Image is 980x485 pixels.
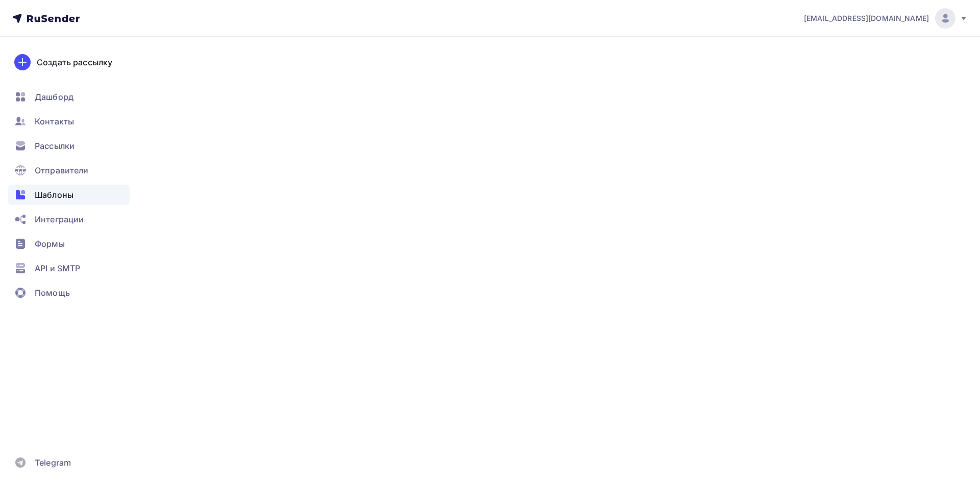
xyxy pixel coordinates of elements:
[35,115,74,127] span: Контакты
[37,56,112,68] div: Создать рассылку
[35,287,70,299] span: Помощь
[35,238,65,250] span: Формы
[804,8,968,29] a: [EMAIL_ADDRESS][DOMAIN_NAME]
[35,91,73,103] span: Дашборд
[8,185,130,205] a: Шаблоны
[8,160,130,181] a: Отправители
[8,136,130,156] a: Рассылки
[804,13,929,23] span: [EMAIL_ADDRESS][DOMAIN_NAME]
[35,213,84,225] span: Интеграции
[35,164,89,176] span: Отправители
[35,262,80,274] span: API и SMTP
[8,234,130,254] a: Формы
[8,87,130,107] a: Дашборд
[35,456,71,469] span: Telegram
[35,140,75,152] span: Рассылки
[35,189,73,201] span: Шаблоны
[8,111,130,132] a: Контакты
